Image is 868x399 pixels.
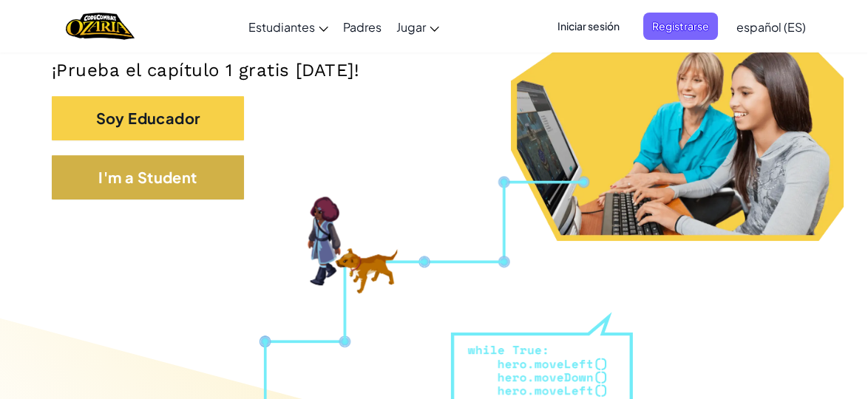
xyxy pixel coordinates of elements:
button: Registrarse [643,13,718,40]
span: español (ES) [736,19,806,35]
a: Padres [336,7,389,47]
p: ¡Prueba el capítulo 1 gratis [DATE]! [52,59,816,81]
a: Jugar [389,7,447,47]
span: Estudiantes [248,19,315,35]
a: español (ES) [729,7,813,47]
button: Soy Educador [52,96,244,140]
button: I'm a Student [52,155,244,199]
span: Jugar [396,19,426,35]
button: Iniciar sesión [549,13,628,40]
a: Estudiantes [241,7,336,47]
img: Home [66,11,135,41]
a: Ozaria by CodeCombat logo [66,11,135,41]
